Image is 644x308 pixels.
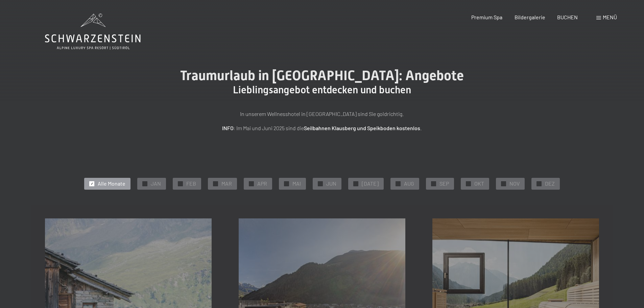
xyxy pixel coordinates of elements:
span: ✓ [144,181,146,186]
a: Premium Spa [471,14,502,20]
span: JAN [151,180,161,187]
span: ✓ [285,181,288,186]
span: MAI [292,180,301,187]
span: ✓ [538,181,541,186]
span: Alle Monate [98,180,125,187]
span: ✓ [502,181,505,186]
span: ✓ [250,181,253,186]
span: ✓ [467,181,470,186]
p: : Im Mai und Juni 2025 sind die . [153,124,491,133]
strong: INFO [222,125,234,131]
span: AUG [404,180,414,187]
span: NOV [509,180,520,187]
span: [DATE] [362,180,379,187]
span: Menü [603,14,617,20]
span: ✓ [179,181,182,186]
span: ✓ [214,181,217,186]
span: OKT [474,180,484,187]
span: DEZ [545,180,555,187]
span: ✓ [397,181,400,186]
span: MAR [221,180,232,187]
span: APR [257,180,267,187]
span: ✓ [355,181,357,186]
strong: Seilbahnen Klausberg und Speikboden kostenlos [304,125,420,131]
span: ✓ [319,181,322,186]
a: BUCHEN [557,14,578,20]
p: In unserem Wellnesshotel in [GEOGRAPHIC_DATA] sind Sie goldrichtig. [153,110,491,118]
span: JUN [326,180,336,187]
a: Bildergalerie [515,14,545,20]
span: Lieblingsangebot entdecken und buchen [233,84,411,96]
span: SEP [439,180,449,187]
span: Traumurlaub in [GEOGRAPHIC_DATA]: Angebote [180,68,464,84]
span: FEB [186,180,196,187]
span: ✓ [432,181,435,186]
span: ✓ [91,181,93,186]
